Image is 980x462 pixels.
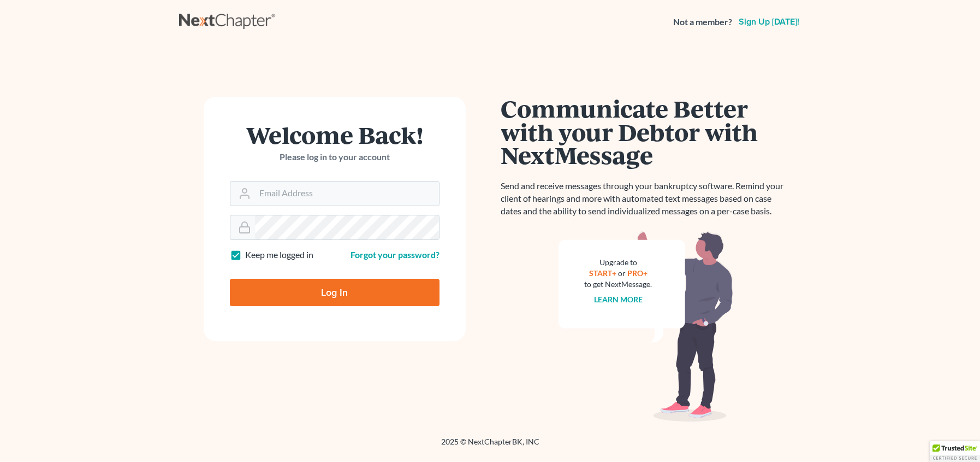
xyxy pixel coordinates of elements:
div: TrustedSite Certified [930,441,980,462]
img: nextmessage_bg-59042aed3d76b12b5cd301f8e5b87938c9018125f34e5fa2b7a6b67550977c72.svg [559,231,733,422]
a: Forgot your password? [351,249,439,260]
input: Email Address [255,182,439,206]
h1: Welcome Back! [230,123,439,147]
div: 2025 © NextChapterBK, INC [179,436,801,456]
h1: Communicate Better with your Debtor with NextMessage [501,97,791,167]
p: Please log in to your account [230,151,439,163]
div: to get NextMessage. [585,279,652,290]
strong: Not a member? [673,16,732,28]
a: START+ [589,268,616,278]
div: Upgrade to [585,257,652,268]
span: or [618,268,626,278]
a: PRO+ [627,268,648,278]
p: Send and receive messages through your bankruptcy software. Remind your client of hearings and mo... [501,180,791,218]
input: Log In [230,279,439,306]
label: Keep me logged in [245,249,313,261]
a: Learn more [594,295,643,304]
a: Sign up [DATE]! [737,17,801,26]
